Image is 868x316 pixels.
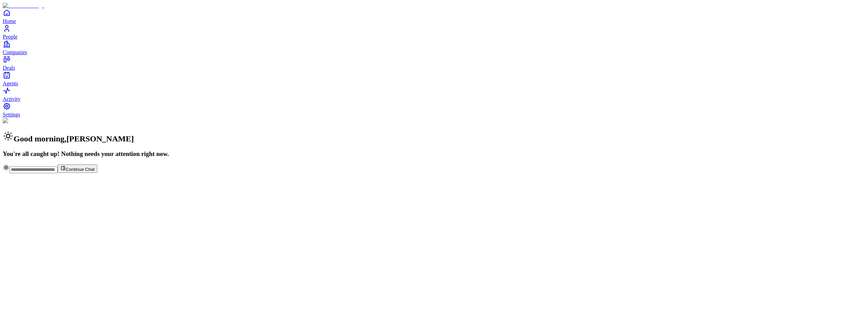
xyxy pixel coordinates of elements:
div: Continue Chat [3,164,865,173]
span: Agents [3,81,18,86]
a: Activity [3,87,865,102]
span: Companies [3,49,27,55]
span: Deals [3,65,15,71]
img: Background [3,118,35,124]
img: Item Brain Logo [3,3,44,9]
a: Agents [3,71,865,86]
span: Continue Chat [66,167,95,172]
span: People [3,34,18,40]
a: People [3,24,865,40]
h2: Good morning , [PERSON_NAME] [3,131,865,143]
a: Deals [3,55,865,71]
span: Settings [3,112,20,117]
span: Home [3,18,16,24]
a: Settings [3,102,865,117]
a: Companies [3,40,865,55]
span: Activity [3,96,20,102]
h3: You're all caught up! Nothing needs your attention right now. [3,150,865,158]
button: Continue Chat [58,164,97,173]
a: Home [3,9,865,24]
